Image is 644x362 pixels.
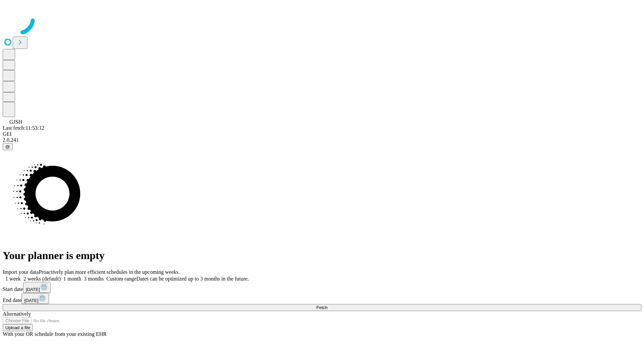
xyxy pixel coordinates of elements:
[3,249,641,262] h1: Your planner is empty
[5,144,10,149] span: @
[3,137,641,143] div: 2.0.241
[137,276,249,282] span: Dates can be optimized up to 3 months in the future.
[3,125,44,131] span: Last fetch: 11:53:12
[106,276,136,282] span: Custom range
[23,276,61,282] span: 2 weeks (default)
[3,311,31,317] span: Alternatively
[3,269,39,275] span: Import your data
[316,305,327,310] span: Fetch
[3,304,641,311] button: Fetch
[3,143,13,150] button: @
[3,293,641,304] div: End date
[3,282,641,293] div: Start date
[24,298,38,303] span: [DATE]
[26,287,40,292] span: [DATE]
[5,276,21,282] span: 1 week
[39,269,180,275] span: Proactively plan more efficient schedules in the upcoming weeks.
[21,293,49,304] button: [DATE]
[63,276,81,282] span: 1 month
[3,131,641,137] div: GEI
[9,119,22,125] span: GJSH
[84,276,104,282] span: 3 months
[23,282,51,293] button: [DATE]
[3,331,107,337] span: With your OR schedule from your existing EHR
[3,324,33,331] button: Upload a file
